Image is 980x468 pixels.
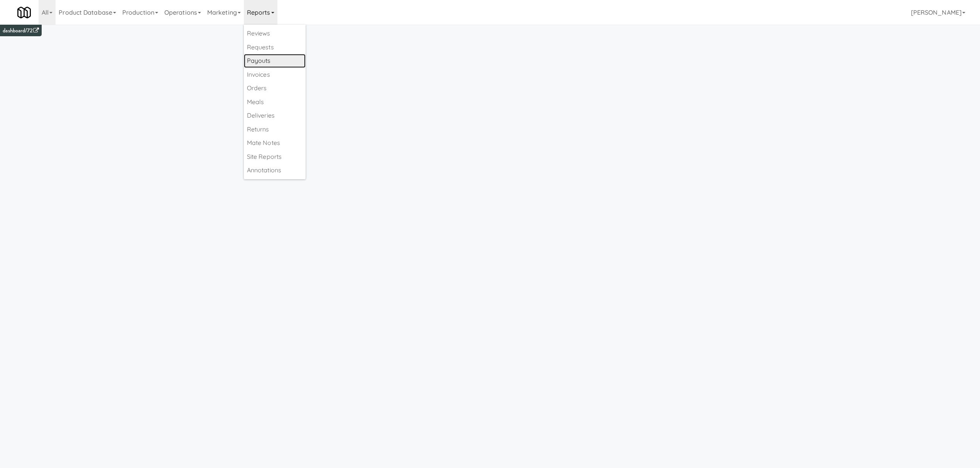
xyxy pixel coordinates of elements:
[244,123,306,136] a: Returns
[244,163,306,177] a: Annotations
[244,54,306,68] a: Payouts
[244,109,306,123] a: Deliveries
[244,150,306,164] a: Site Reports
[244,136,306,150] a: Mate Notes
[244,81,306,95] a: Orders
[17,6,31,19] img: Micromart
[3,27,39,35] a: dashboard/72
[244,95,306,109] a: Meals
[244,27,306,40] a: Reviews
[244,68,306,82] a: Invoices
[244,40,306,54] a: Requests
